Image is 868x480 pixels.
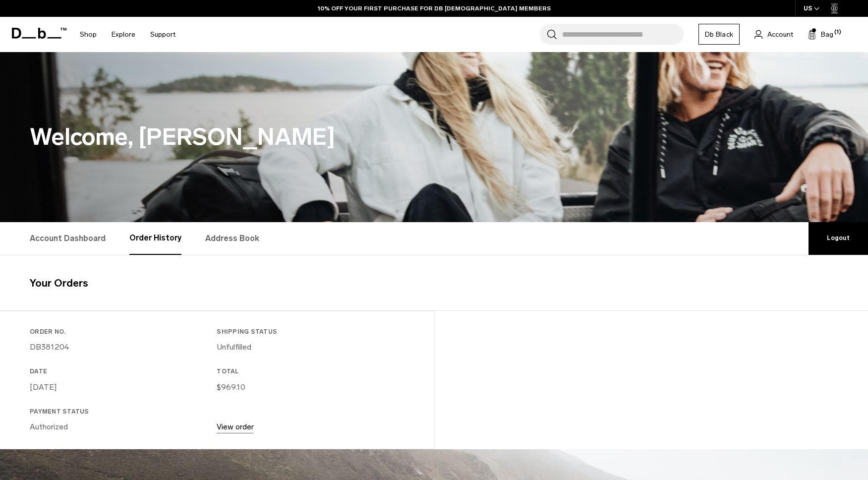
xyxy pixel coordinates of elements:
[150,17,175,52] a: Support
[217,341,400,353] p: Unfulfilled
[767,29,793,40] span: Account
[808,28,833,40] button: Bag (1)
[80,17,97,52] a: Shop
[217,381,400,393] p: $969.10
[72,17,183,52] nav: Main Navigation
[30,367,213,376] h3: Date
[217,327,400,336] h3: Shipping Status
[30,421,213,433] p: Authorized
[30,327,213,336] h3: Order No.
[698,24,740,45] a: Db Black
[217,422,254,431] a: View order
[754,28,793,40] a: Account
[318,4,551,13] a: 10% OFF YOUR FIRST PURCHASE FOR DB [DEMOGRAPHIC_DATA] MEMBERS
[205,222,259,255] a: Address Book
[809,222,868,255] a: Logout
[217,367,400,376] h3: Total
[30,275,838,291] h4: Your Orders
[112,17,135,52] a: Explore
[30,342,69,352] a: DB381204
[30,222,106,255] a: Account Dashboard
[30,381,213,393] p: [DATE]
[834,28,841,37] span: (1)
[129,222,181,255] a: Order History
[30,120,838,155] h1: Welcome, [PERSON_NAME]
[30,407,213,416] h3: Payment Status
[821,29,833,40] span: Bag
